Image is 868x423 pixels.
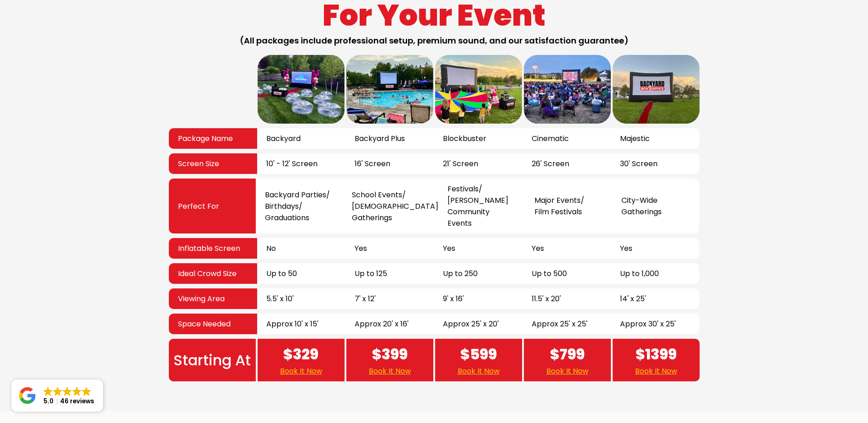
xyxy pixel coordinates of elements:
a: Close GoogleGoogleGoogleGoogleGoogle 5.046 reviews [11,380,103,412]
span: City-Wide Gatherings [621,195,662,217]
span: Approx 10' x 15' [266,318,318,330]
a: Book It Now [635,365,677,377]
a: Book It Now [458,365,500,377]
span: 9' x 16' [443,293,464,304]
span: Yes [620,243,632,254]
span: $399 [372,343,408,365]
span: Up to 500 [532,268,567,279]
span: Perfect For [178,201,219,212]
span: $1399 [636,343,677,365]
span: Screen Size [178,158,219,169]
span: Cinematic [532,133,569,144]
span: Approx 25' x 25' [532,318,588,330]
span: 21' Screen [443,158,478,169]
span: Major Events/ Film Festivals [534,195,584,217]
span: Yes [355,243,367,254]
span: Backyard Parties/ Birthdays/ Graduations [265,189,330,223]
span: Up to 1,000 [620,268,659,279]
span: Package Name [178,133,233,144]
span: $799 [550,343,585,365]
span: Festivals/ [PERSON_NAME] Community Events [447,183,525,229]
span: Yes [532,243,544,254]
span: Viewing Area [178,293,225,304]
span: Backyard [266,133,301,144]
span: Starting At [173,349,251,371]
span: 26' Screen [532,158,569,169]
span: Space Needed [178,318,231,330]
span: 5.5' x 10' [266,293,294,304]
span: Inflatable Screen [178,243,240,254]
span: Up to 125 [355,268,387,279]
span: 11.5' x 20' [532,293,561,304]
span: Yes [443,243,455,254]
span: School Events/ [DEMOGRAPHIC_DATA] Gatherings [352,189,438,223]
span: Blockbuster [443,133,486,144]
span: 10' - 12' Screen [266,158,318,169]
span: 30' Screen [620,158,658,169]
a: Book It Now [280,365,322,377]
span: Up to 250 [443,268,478,279]
span: Approx 25' x 20' [443,318,499,330]
span: Up to 50 [266,268,297,279]
span: $329 [283,343,318,365]
a: Book It Now [369,365,411,377]
span: 14' x 25' [620,293,646,304]
span: 7' x 12' [355,293,376,304]
span: $599 [460,343,497,365]
span: Ideal Crowd Size [178,268,237,279]
span: 16' Screen [355,158,390,169]
span: Approx 20' x 16' [355,318,409,330]
a: Book It Now [546,365,588,377]
span: Majestic [620,133,650,144]
span: Backyard Plus [355,133,405,144]
span: Approx 30' x 25' [620,318,676,330]
h2: (All packages include professional setup, premium sound, and our satisfaction guarantee) [169,35,700,46]
span: No [266,243,276,254]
